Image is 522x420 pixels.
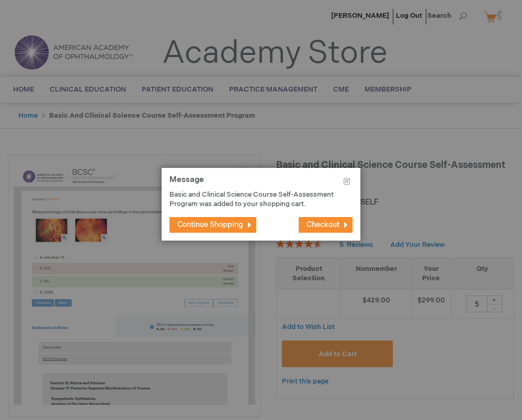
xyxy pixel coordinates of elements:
span: Checkout [307,220,339,229]
span: Continue Shopping [177,220,243,229]
p: Basic and Clinical Science Course Self-Assessment Program was added to your shopping cart. [169,190,337,209]
h1: Message [169,176,353,190]
button: Continue Shopping [169,217,256,233]
button: Checkout [299,217,353,233]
